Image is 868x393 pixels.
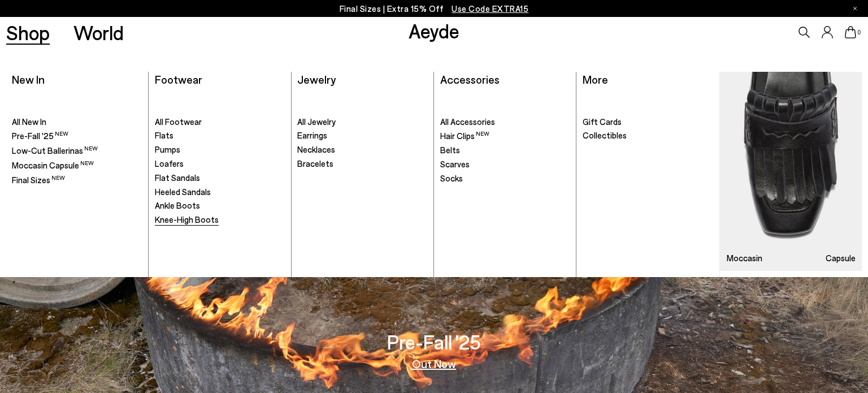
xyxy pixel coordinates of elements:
[155,130,285,141] a: Flats
[720,72,862,271] img: Mobile_e6eede4d-78b8-4bd1-ae2a-4197e375e133_900x.jpg
[12,116,46,127] span: All New In
[583,72,608,86] a: More
[297,130,327,140] span: Earrings
[297,144,335,154] span: Necklaces
[440,145,570,156] a: Belts
[12,145,142,157] a: Low-Cut Ballerinas
[12,130,142,142] a: Pre-Fall '25
[155,187,211,197] span: Heeled Sandals
[155,200,200,210] span: Ankle Boots
[297,116,336,127] span: All Jewelry
[387,332,481,352] h3: Pre-Fall '25
[155,130,173,140] span: Flats
[155,72,202,86] a: Footwear
[440,159,470,169] span: Scarves
[856,29,862,36] span: 0
[12,145,98,156] span: Low-Cut Ballerinas
[409,19,459,42] a: Aeyde
[727,254,762,262] h3: Moccasin
[155,116,285,128] a: All Footwear
[155,187,285,198] a: Heeled Sandals
[583,130,627,140] span: Collectibles
[340,2,529,16] p: Final Sizes | Extra 15% Off
[720,72,862,271] a: Moccasin Capsule
[297,130,427,141] a: Earrings
[155,144,285,156] a: Pumps
[440,131,489,141] span: Hair Clips
[155,172,285,184] a: Flat Sandals
[12,159,142,171] a: Moccasin Capsule
[155,200,285,211] a: Ankle Boots
[440,130,570,142] a: Hair Clips
[297,72,336,86] a: Jewelry
[440,116,570,128] a: All Accessories
[155,172,200,183] span: Flat Sandals
[826,254,856,262] h3: Capsule
[583,116,713,128] a: Gift Cards
[583,130,713,141] a: Collectibles
[440,116,495,127] span: All Accessories
[440,173,463,183] span: Socks
[12,116,142,128] a: All New In
[155,158,184,169] span: Loafers
[155,158,285,170] a: Loafers
[297,144,427,156] a: Necklaces
[845,26,856,38] a: 0
[440,173,570,184] a: Socks
[12,175,65,185] span: Final Sizes
[6,23,50,42] a: Shop
[440,159,570,170] a: Scarves
[452,3,528,14] span: Navigate to /collections/ss25-final-sizes
[155,116,202,127] span: All Footwear
[297,116,427,128] a: All Jewelry
[297,158,333,169] span: Bracelets
[12,174,142,186] a: Final Sizes
[440,72,500,86] a: Accessories
[155,214,285,226] a: Knee-High Boots
[412,358,456,369] a: Out Now
[12,131,68,141] span: Pre-Fall '25
[155,214,219,224] span: Knee-High Boots
[12,160,94,170] span: Moccasin Capsule
[583,116,622,127] span: Gift Cards
[12,72,45,86] a: New In
[155,144,180,154] span: Pumps
[440,145,460,155] span: Belts
[297,158,427,170] a: Bracelets
[73,23,124,42] a: World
